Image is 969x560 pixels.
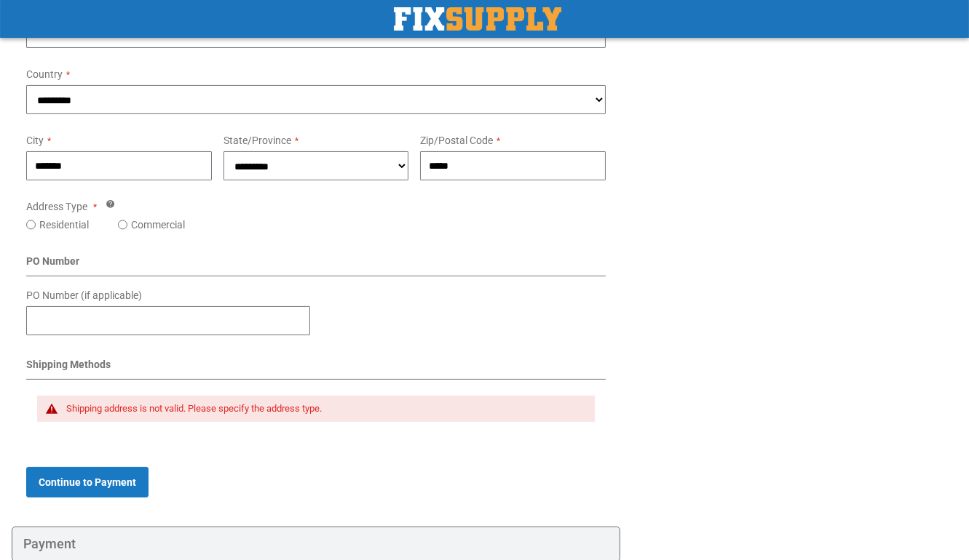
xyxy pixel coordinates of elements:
[224,135,291,146] span: State/Province
[394,7,561,31] img: Fix Industrial Supply
[26,357,606,380] div: Shipping Methods
[39,217,89,232] label: Residential
[420,135,493,146] span: Zip/Postal Code
[394,7,561,31] a: store logo
[26,254,606,276] div: PO Number
[26,68,63,80] span: Country
[39,476,136,488] span: Continue to Payment
[26,135,44,146] span: City
[131,217,185,232] label: Commercial
[26,289,142,301] span: PO Number (if applicable)
[66,403,580,415] div: Shipping address is not valid. Please specify the address type.
[26,201,87,212] span: Address Type
[26,467,149,497] button: Continue to Payment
